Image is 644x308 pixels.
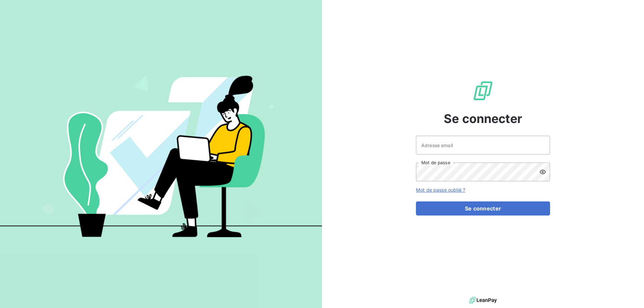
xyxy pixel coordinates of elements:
[472,80,494,102] img: Logo LeanPay
[444,110,522,128] span: Se connecter
[416,187,465,193] a: Mot de passe oublié ?
[416,201,550,215] button: Se connecter
[469,295,497,305] img: logo
[416,136,550,155] input: placeholder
